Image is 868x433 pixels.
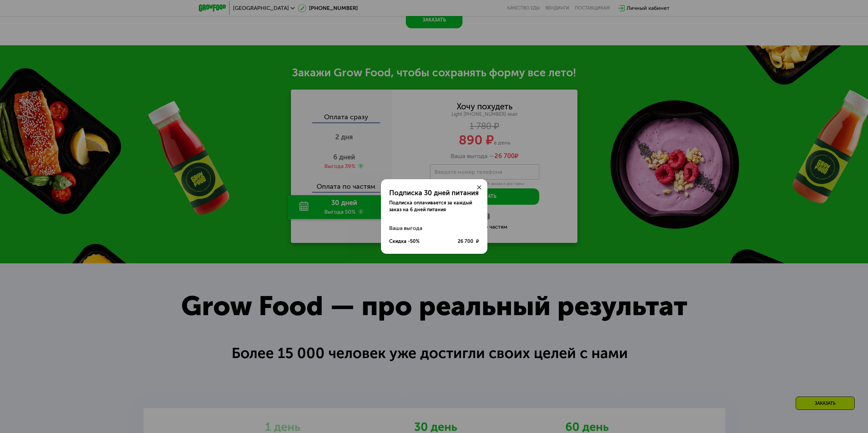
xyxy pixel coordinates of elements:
div: Ваша выгода [389,221,479,235]
div: Подписка 30 дней питания [389,189,479,197]
div: Скидка -50% [389,238,420,245]
span: ₽ [476,238,479,245]
div: Подписка оплачивается за каждый заказ на 6 дней питания [389,200,479,213]
div: 26 700 [458,238,479,245]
